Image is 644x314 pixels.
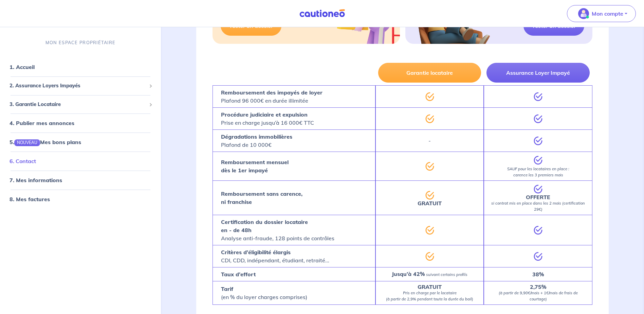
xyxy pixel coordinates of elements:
[10,196,50,203] a: 8. Mes factures
[3,193,158,206] div: 8. Mes factures
[578,8,589,19] img: illu_account_valid_menu.svg
[507,167,569,177] em: SAUF pour les locataires en place : carence les 3 premiers mois
[10,64,35,71] a: 1. Accueil
[378,63,481,83] button: Garantie locataire
[418,200,442,207] strong: GRATUIT
[221,285,307,301] p: (en % du loyer charges comprises)
[221,271,256,278] strong: Taux d’effort
[221,89,323,96] strong: Remboursement des impayés de loyer
[3,98,158,111] div: 3. Garantie Locataire
[221,190,302,205] strong: Remboursement sans carence, ni franchise
[3,174,158,187] div: 7. Mes informations
[526,194,550,200] strong: OFFERTE
[297,9,348,18] img: Cautioneo
[392,271,425,277] strong: Jusqu’à 42%
[3,136,158,149] div: 5.NOUVEAUMes bons plans
[3,117,158,130] div: 4. Publier mes annonces
[221,111,308,118] strong: Procédure judiciaire et expulsion
[10,177,62,184] a: 7. Mes informations
[10,158,36,165] a: 6. Contact
[221,133,292,149] p: Plafond de 10 000€
[221,218,334,242] p: Analyse anti-fraude, 128 points de contrôles
[530,283,546,290] strong: 2,75%
[10,120,74,127] a: 4. Publier mes annonces
[221,133,292,140] strong: Dégradations immobilières
[386,291,473,301] em: Pris en charge par le locataire (à partir de 2,9% pendant toute la durée du bail)
[418,283,442,290] strong: GRATUIT
[221,110,314,127] p: Prise en charge jusqu’à 16 000€ TTC
[10,82,146,90] span: 2. Assurance Loyers Impayés
[10,139,81,146] a: 5.NOUVEAUMes bons plans
[221,159,289,174] strong: Remboursement mensuel dès le 1er impayé
[426,272,467,277] em: suivant certains profils
[10,101,146,108] span: 3. Garantie Locataire
[532,271,544,278] strong: 38%
[592,10,623,18] p: Mon compte
[45,39,115,46] p: MON ESPACE PROPRIÉTAIRE
[375,129,484,152] div: -
[3,155,158,168] div: 6. Contact
[221,88,323,105] p: Plafond 96 000€ en durée illimitée
[491,201,585,212] em: si contrat mis en place dans les 2 mois (certification 29€)
[499,291,578,301] em: (à partir de 9,90€/mois + 1€/mois de frais de courtage)
[486,63,590,83] button: Assurance Loyer Impayé
[221,219,308,233] strong: Certification du dossier locataire en - de 48h
[567,5,636,22] button: illu_account_valid_menu.svgMon compte
[221,285,233,292] strong: Tarif
[3,80,158,93] div: 2. Assurance Loyers Impayés
[221,249,291,256] strong: Critères d’éligibilité élargis
[3,60,158,74] div: 1. Accueil
[221,248,329,264] p: CDI, CDD, indépendant, étudiant, retraité...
